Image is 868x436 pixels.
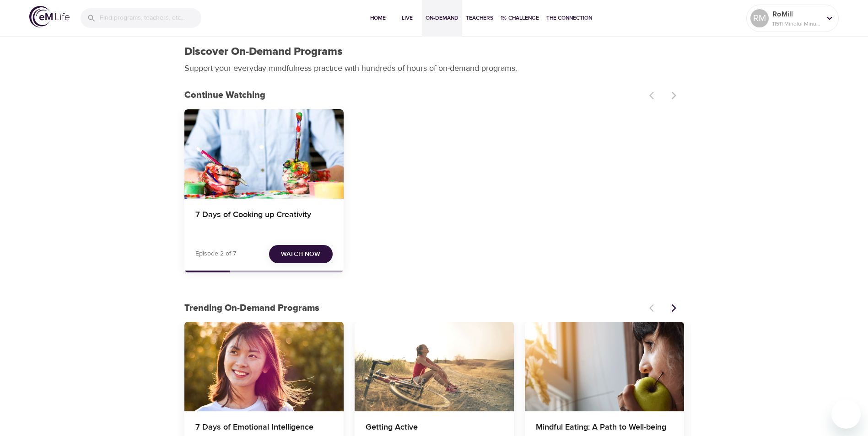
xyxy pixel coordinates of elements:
span: Watch Now [281,249,320,260]
span: The Connection [546,13,592,23]
span: Home [367,13,389,23]
p: Episode 2 of 7 [195,249,236,259]
span: 1% Challenge [501,13,539,23]
h4: 7 Days of Cooking up Creativity [195,210,333,232]
button: Watch Now [269,245,333,264]
div: RM [750,9,769,27]
button: Next items [664,298,684,318]
h1: Discover On-Demand Programs [184,45,343,58]
span: On-Demand [426,13,458,23]
input: Find programs, teachers, etc... [100,8,201,28]
h3: Continue Watching [184,90,644,101]
p: Trending On-Demand Programs [184,301,644,315]
span: Teachers [466,13,493,23]
button: Mindful Eating: A Path to Well-being [525,322,684,411]
button: 7 Days of Cooking up Creativity [184,109,344,199]
p: RoMill [772,9,821,20]
button: Getting Active [355,322,514,411]
p: Support your everyday mindfulness practice with hundreds of hours of on-demand programs. [184,62,528,74]
button: 7 Days of Emotional Intelligence [184,322,344,411]
img: logo [29,6,70,27]
p: 11511 Mindful Minutes [772,20,821,28]
iframe: Button to launch messaging window [831,399,861,429]
span: Live [396,13,418,23]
